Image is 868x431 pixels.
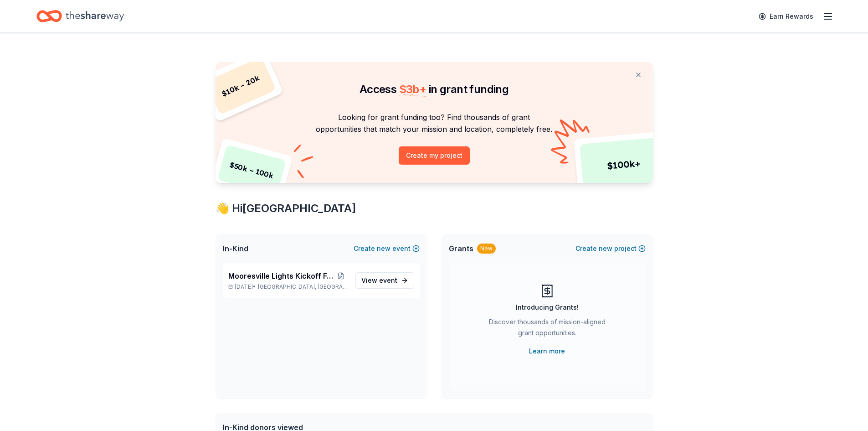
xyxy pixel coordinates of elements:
a: Home [36,5,124,27]
span: In-Kind [223,243,248,254]
a: View event [355,272,414,289]
span: Grants [449,243,473,254]
span: Access in grant funding [360,83,508,96]
span: Mooresville Lights Kickoff Fundraiser [228,270,334,281]
span: new [377,243,390,254]
span: event [379,276,397,284]
span: $ 3b + [399,83,426,96]
div: Discover thousands of mission-aligned grant opportunities. [485,317,609,342]
div: Introducing Grants! [516,302,579,313]
span: View [361,275,397,286]
span: new [599,243,612,254]
div: 👋 Hi [GEOGRAPHIC_DATA] [216,201,653,216]
button: Createnewproject [575,243,646,254]
button: Create my project [399,146,470,165]
div: New [477,244,496,254]
span: [GEOGRAPHIC_DATA], [GEOGRAPHIC_DATA] [258,283,348,291]
p: [DATE] • [228,283,348,291]
a: Learn more [529,346,565,357]
p: Looking for grant funding too? Find thousands of grant opportunities that match your mission and ... [226,111,642,135]
a: Earn Rewards [753,8,819,25]
div: $ 10k – 20k [205,57,276,115]
button: Createnewevent [354,243,420,254]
